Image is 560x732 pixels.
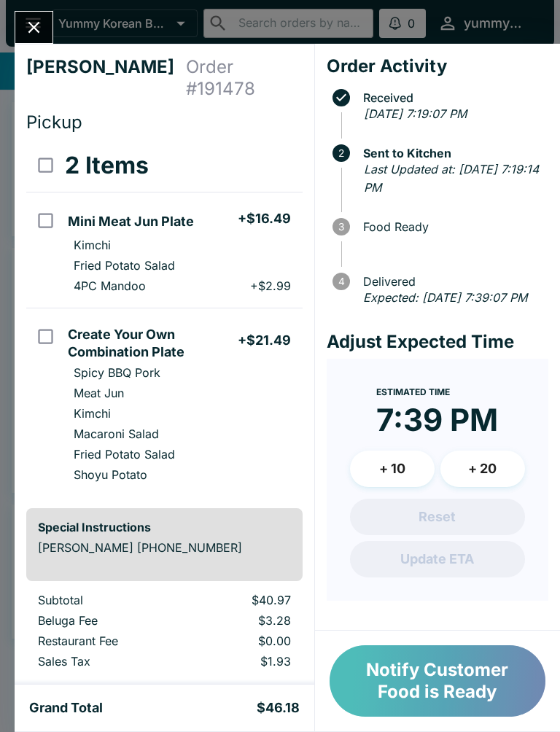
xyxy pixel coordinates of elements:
[193,613,290,628] p: $3.28
[26,139,303,497] table: orders table
[356,91,548,104] span: Received
[38,520,291,534] h6: Special Instructions
[74,258,175,273] p: Fried Potato Salad
[356,147,548,160] span: Sent to Kitchen
[356,275,548,288] span: Delivered
[257,699,300,717] h5: $46.18
[338,276,344,287] text: 4
[38,540,291,555] p: [PERSON_NAME] [PHONE_NUMBER]
[327,331,548,353] h4: Adjust Expected Time
[38,613,170,628] p: Beluga Fee
[238,210,291,227] h5: + $16.49
[74,406,111,421] p: Kimchi
[238,332,291,349] h5: + $21.49
[338,221,344,233] text: 3
[193,634,290,648] p: $0.00
[327,55,548,77] h4: Order Activity
[250,279,291,293] p: + $2.99
[74,365,160,380] p: Spicy BBQ Pork
[363,290,527,305] em: Expected: [DATE] 7:39:07 PM
[26,112,82,133] span: Pickup
[356,220,548,233] span: Food Ready
[74,447,175,462] p: Fried Potato Salad
[26,56,186,100] h4: [PERSON_NAME]
[74,238,111,252] p: Kimchi
[376,386,450,397] span: Estimated Time
[65,151,149,180] h3: 2 Items
[38,634,170,648] p: Restaurant Fee
[38,593,170,607] p: Subtotal
[74,467,147,482] p: Shoyu Potato
[338,147,344,159] text: 2
[440,451,525,487] button: + 20
[68,326,237,361] h5: Create Your Own Combination Plate
[350,451,435,487] button: + 10
[74,279,146,293] p: 4PC Mandoo
[29,699,103,717] h5: Grand Total
[74,386,124,400] p: Meat Jun
[26,593,303,674] table: orders table
[68,213,194,230] h5: Mini Meat Jun Plate
[364,106,467,121] em: [DATE] 7:19:07 PM
[193,654,290,669] p: $1.93
[186,56,303,100] h4: Order # 191478
[193,593,290,607] p: $40.97
[330,645,545,717] button: Notify Customer Food is Ready
[376,401,498,439] time: 7:39 PM
[15,12,52,43] button: Close
[74,427,159,441] p: Macaroni Salad
[364,162,539,195] em: Last Updated at: [DATE] 7:19:14 PM
[38,654,170,669] p: Sales Tax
